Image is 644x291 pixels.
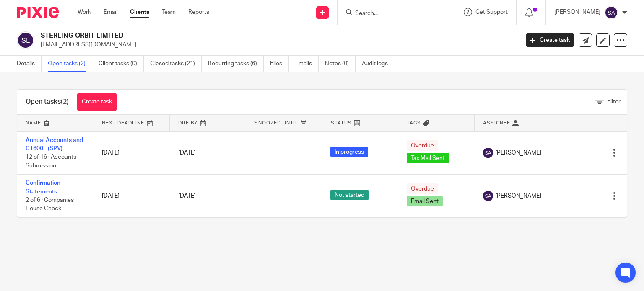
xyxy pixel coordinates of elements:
[407,140,438,151] span: Overdue
[295,56,319,72] a: Emails
[26,137,83,152] a: Annual Accounts and CT600 - (SPV)
[208,56,264,72] a: Recurring tasks (6)
[162,8,176,16] a: Team
[17,31,34,49] img: svg%3E
[407,121,421,125] span: Tags
[26,180,60,194] a: Confirmation Statements
[26,98,69,106] h1: Open tasks
[354,10,430,18] input: Search
[178,193,196,199] span: [DATE]
[330,190,369,200] span: Not started
[407,153,449,163] span: Tax Mail Sent
[48,56,92,72] a: Open tasks (2)
[407,183,438,194] span: Overdue
[483,148,493,158] img: svg%3E
[495,192,541,200] span: [PERSON_NAME]
[93,175,170,217] td: [DATE]
[362,56,394,72] a: Audit logs
[41,41,513,49] p: [EMAIL_ADDRESS][DOMAIN_NAME]
[17,56,42,72] a: Details
[407,196,443,206] span: Email Sent
[483,191,493,201] img: svg%3E
[78,8,91,16] a: Work
[150,56,202,72] a: Closed tasks (21)
[41,31,419,40] h2: STERLING ORBIT LIMITED
[99,56,144,72] a: Client tasks (0)
[26,197,74,212] span: 2 of 6 · Companies House Check
[526,33,574,47] a: Create task
[554,8,600,16] p: [PERSON_NAME]
[104,8,117,16] a: Email
[475,9,508,15] span: Get Support
[77,93,117,111] a: Create task
[495,149,541,157] span: [PERSON_NAME]
[330,147,368,157] span: In progress
[270,56,289,72] a: Files
[26,154,76,169] span: 12 of 16 · Accounts Submission
[188,8,209,16] a: Reports
[331,121,352,125] span: Status
[607,99,621,105] span: Filter
[17,7,59,18] img: Pixie
[605,6,618,19] img: svg%3E
[325,56,356,72] a: Notes (0)
[178,150,196,156] span: [DATE]
[254,121,299,125] span: Snoozed Until
[61,98,69,105] span: (2)
[130,8,149,16] a: Clients
[93,131,170,175] td: [DATE]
